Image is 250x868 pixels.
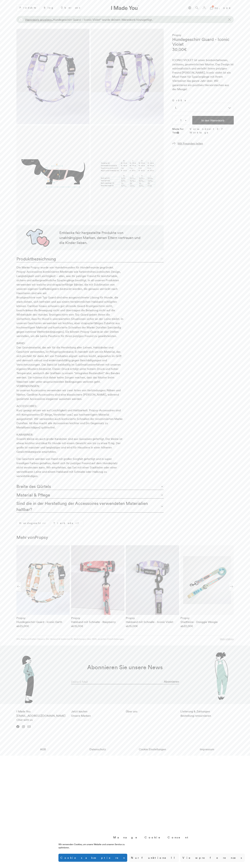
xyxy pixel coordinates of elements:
a: Datenschutz [71,745,124,753]
a: Warenkorb anzeigen [25,18,52,21]
div: Previous slide [16,582,21,591]
button: Nur funktionell [129,854,179,862]
span: Die Geschirre werden von Hand mit großer Sorgfalt gefertigt und in super trendigen Farben gehalte... [16,457,118,478]
span: € [81,624,83,628]
div: Next slide [229,582,234,591]
span: € [27,624,29,628]
img: Info sign [177,132,179,133]
div: ICONIC VIOLET ist unser bonbonfarbenes, zeitloses, geometrisches Muster. Das Design ist minimalis... [172,58,234,91]
a: Tierbedarf [51,520,83,526]
button: Cookies akzeptieren [58,854,127,862]
div: Propsy [180,616,234,620]
a: Propsy Halsband mit Schnalle - Iconic Violet ab15,00€ [126,616,179,628]
div: Manage Cookie Consent [113,835,190,839]
section: 4 / 12 [180,545,234,628]
a: [EMAIL_ADDRESS][DOMAIN_NAME] [16,714,65,717]
button: In den Warenkorb [192,116,234,124]
div: Wir verwenden Cookies, um unsere Website und unseren Service zu optimieren. [58,843,136,849]
p: Entdecke fair hergestellte Produkte von unabhängigen Marken, denen Eltern vertrauen und die Kinde... [59,230,141,245]
p: Alle Preise enthalten Steuern. Der Versand ist kostenlos für Bestellungen über 100€, es gelten Ei... [16,637,124,640]
a: Impressum [180,745,234,753]
a: 1 30,00€ [209,4,234,11]
div: Propsy [16,616,70,620]
span: ab [126,624,139,628]
a: Material & Pflege [16,490,164,498]
p: BAND: Das Grundmaterial, das wir für die Herstellung aller Leinen, Halsbänder und Geschirre verwe... [16,341,124,401]
bdi: 30,00 [214,6,234,10]
a: Propsy [172,33,181,37]
section: 3 / 12 [126,545,179,628]
a: Mit Freunden teilen [172,142,203,145]
strong: Made for You [172,127,184,134]
h1: Hundegeschirr Guard - Iconic Violet [172,37,234,47]
a: Sind die in der Herstellung der Accessoires verwendeten Materialien haltbar? [16,498,164,513]
h2: Halsband mit Schnalle - Raspberry [71,620,124,624]
a: Breite des Gürtels [16,481,164,490]
button: View preferences [180,854,245,862]
a: Über uns [126,710,137,713]
span: € [136,624,138,628]
a: Jetzt kaufen [71,710,87,713]
a: Bestellung retournieren [180,714,211,717]
div: L [172,103,234,112]
div: Propsy [126,616,179,620]
a: Propsy Stadtleine - Dooggie Woogie ab22,00€ [180,616,234,628]
p: KARABINER: Sowohl kleine als auch große Karabiner sind aus Gusseisen gefertigt. Der kleine ist et... [16,432,124,454]
label: Größe [172,99,234,102]
bdi: 30,00 [172,47,187,52]
span: ab [180,624,194,628]
a: Unsere Marken [71,714,91,717]
span: I Made You [16,710,65,721]
p: Die Marke Propsy wurde von Hundefreunden für Hundefreunde gegründet. Propsy-Accessoires kombinier... [16,265,124,338]
span: € [229,6,234,10]
a: Über uns [58,5,83,11]
bdi: 22,00 [184,624,193,628]
a: Mehr erfahren [220,637,234,640]
section: 1 / 12 [16,545,70,628]
input: Menge [172,116,189,124]
bdi: 25,00 [20,624,29,628]
a: Lieferung & Zahlungen [180,710,210,713]
section: 2 / 12 [71,545,124,628]
h2: Hundegeschirr Guard - Iconic Earth [16,620,70,624]
h2: Stadtleine - Dooggie Woogie [180,620,234,624]
p: Versandzeit 3-7 Werktage [190,127,234,134]
h2: Halsband mit Schnalle - Iconic Violet [126,620,179,624]
a: Hundegeschirr [16,520,49,526]
span: ab [16,624,30,628]
h2: Mehr von [16,535,234,540]
div: Propsy [71,616,124,620]
span: ab [71,624,84,628]
bdi: 15,00 [74,624,83,628]
a: Propsy Hundegeschirr Guard - Iconic Earth ab25,00€ [16,616,70,628]
span: + [182,116,189,124]
a: Propsy Halsband mit Schnalle - Raspberry ab15,00€ [71,616,124,628]
p: ACCESSOIRES: Kurz gesagt setzen wir auf Leichtigkeit und Haltbarkeit. Propsy-Accessoires sind mit... [16,404,124,430]
span: € [191,624,193,628]
a: Produkte [16,5,39,11]
a: Chat with us [16,718,33,722]
span: € [184,47,187,52]
a: Produktbezeichnung [16,254,164,262]
span: 1 [212,5,214,8]
span: - [172,116,179,124]
bdi: 15,00 [129,624,138,628]
a: Propsy [35,535,48,540]
button: Abonnieren [164,678,179,685]
a: Cookie Einstellungen [126,745,179,753]
a: Blog [41,5,57,11]
div: „Hundegeschirr Guard – Iconic Violet“ wurde deinem Warenkorb hinzugefügt. [25,18,153,22]
span: Mit Freunden teilen [178,142,203,145]
h2: Abonnieren Sie unsere News [30,664,221,671]
a: AGB [16,745,70,753]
